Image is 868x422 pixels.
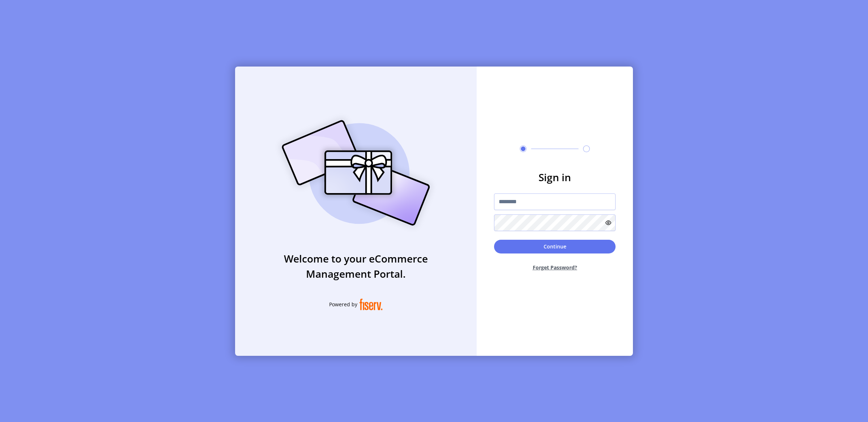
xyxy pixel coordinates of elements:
[494,258,616,277] button: Forget Password?
[329,300,357,308] span: Powered by
[494,240,616,253] button: Continue
[271,112,441,234] img: card_Illustration.svg
[235,251,477,281] h3: Welcome to your eCommerce Management Portal.
[494,170,616,185] h3: Sign in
